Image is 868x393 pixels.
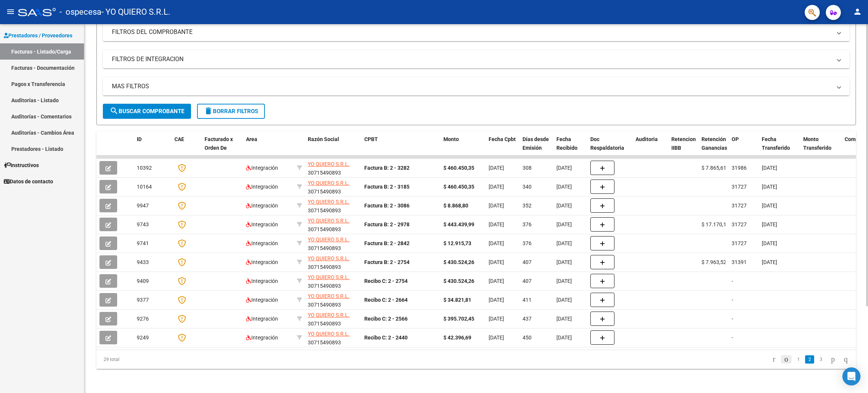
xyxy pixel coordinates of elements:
span: Integración [246,221,278,227]
span: 9947 [137,203,149,209]
div: 30715490893 [308,179,358,195]
datatable-header-cell: Facturado x Orden De [202,131,243,164]
span: 407 [523,259,532,265]
span: 9433 [137,259,149,265]
span: [DATE] [489,184,504,190]
span: - ospecesa [60,4,101,20]
mat-panel-title: FILTROS DEL COMPROBANTE [112,28,831,36]
datatable-header-cell: Area [243,131,294,164]
div: 30715490893 [308,216,358,232]
a: 3 [816,355,825,364]
span: Doc Respaldatoria [590,136,624,151]
mat-icon: search [110,106,119,115]
strong: $ 395.702,45 [443,316,474,322]
span: [DATE] [489,259,504,265]
div: 30715490893 [308,160,358,176]
span: [DATE] [556,278,572,284]
strong: $ 8.868,80 [443,203,468,209]
strong: Recibo C: 2 - 2566 [364,316,408,322]
a: go to first page [769,355,779,364]
span: Integración [246,297,278,303]
a: go to previous page [781,355,792,364]
span: Fecha Recibido [556,136,578,151]
span: [DATE] [762,203,777,209]
li: page 3 [815,353,827,366]
div: Open Intercom Messenger [842,367,860,385]
span: Buscar Comprobante [110,108,184,115]
mat-icon: menu [6,7,15,16]
span: Instructivos [4,161,39,169]
span: 308 [523,165,532,171]
span: 407 [523,278,532,284]
datatable-header-cell: Auditoria [633,131,668,164]
div: 30715490893 [308,273,358,289]
span: Monto [443,136,459,142]
span: [DATE] [556,165,572,171]
span: 9377 [137,297,149,303]
span: OP [732,136,739,142]
span: Fecha Cpbt [489,136,516,142]
span: [DATE] [489,221,504,227]
span: CPBT [364,136,378,142]
strong: $ 460.450,35 [443,184,474,190]
span: [DATE] [556,316,572,322]
span: 376 [523,240,532,246]
span: YO QUIERO S.R.L. [308,312,350,318]
span: Fecha Transferido [762,136,790,151]
button: Borrar Filtros [197,104,265,119]
span: [DATE] [556,184,572,190]
span: [DATE] [556,221,572,227]
span: YO QUIERO S.R.L. [308,161,350,167]
datatable-header-cell: Fecha Transferido [759,131,800,164]
mat-icon: delete [204,106,213,115]
span: [DATE] [489,335,504,341]
span: [DATE] [556,203,572,209]
li: page 2 [804,353,815,366]
div: 30715490893 [308,235,358,251]
span: 450 [523,335,532,341]
span: Monto Transferido [803,136,831,151]
strong: Recibo C: 2 - 2754 [364,278,408,284]
span: [DATE] [489,203,504,209]
span: [DATE] [556,259,572,265]
datatable-header-cell: CAE [171,131,202,164]
strong: $ 460.450,35 [443,165,474,171]
span: 31727 [732,203,747,209]
a: go to last page [840,355,851,364]
span: Retención Ganancias [701,136,727,151]
strong: $ 443.439,99 [443,221,474,227]
span: [DATE] [762,221,777,227]
span: [DATE] [762,259,777,265]
span: Integración [246,335,278,341]
datatable-header-cell: Retencion IIBB [668,131,698,164]
span: 31727 [732,184,747,190]
span: Retencion IIBB [671,136,696,151]
span: 437 [523,316,532,322]
strong: Recibo C: 2 - 2664 [364,297,408,303]
span: YO QUIERO S.R.L. [308,274,350,280]
span: $ 7.963,52 [701,259,726,265]
mat-expansion-panel-header: FILTROS DE INTEGRACION [103,50,850,68]
datatable-header-cell: CPBT [361,131,440,164]
span: [DATE] [489,297,504,303]
datatable-header-cell: ID [134,131,171,164]
span: Borrar Filtros [204,108,258,115]
span: - YO QUIERO S.R.L. [101,4,170,20]
strong: $ 34.821,81 [443,297,471,303]
strong: Recibo C: 2 - 2440 [364,335,408,341]
div: 30715490893 [308,254,358,270]
span: 376 [523,221,532,227]
span: YO QUIERO S.R.L. [308,199,350,205]
span: [DATE] [762,184,777,190]
div: 29 total [96,350,247,369]
strong: Factura B: 2 - 3185 [364,184,410,190]
span: Facturado x Orden De [205,136,233,151]
datatable-header-cell: Monto Transferido [800,131,842,164]
mat-expansion-panel-header: MAS FILTROS [103,77,850,95]
span: Prestadores / Proveedores [4,31,72,40]
datatable-header-cell: Fecha Cpbt [486,131,520,164]
span: 31727 [732,240,747,246]
span: ID [137,136,142,142]
span: 9276 [137,316,149,322]
span: [DATE] [556,297,572,303]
